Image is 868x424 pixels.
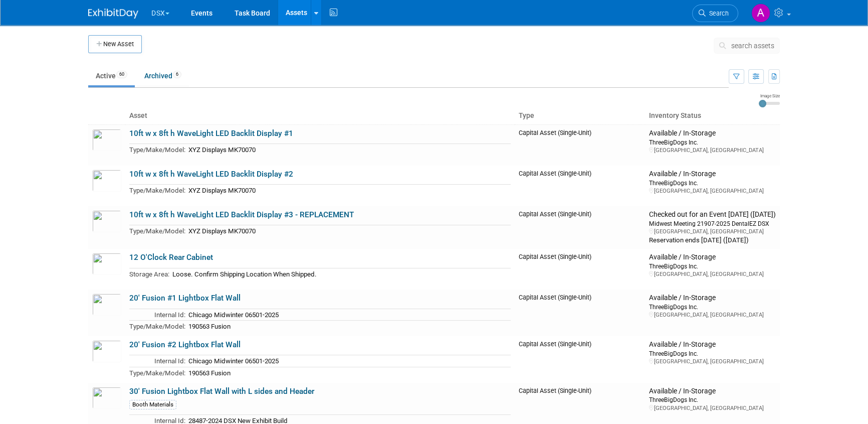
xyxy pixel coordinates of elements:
[129,170,293,179] a: 10ft w x 8ft h WaveLight LED Backlit Display #2
[129,294,241,303] a: 20' Fusion #1 Lightbox Flat Wall
[129,355,185,367] td: Internal Id:
[714,38,780,54] button: search assets
[649,235,776,245] div: Reservation ends [DATE] ([DATE])
[129,340,241,349] a: 20' Fusion #2 Lightbox Flat Wall
[129,185,185,196] td: Type/Make/Model:
[129,387,314,396] a: 30' Fusion Lightbox Flat Wall with L sides and Header
[515,206,645,249] td: Capital Asset (Single-Unit)
[185,355,511,367] td: Chicago Midwinter 06501-2025
[515,124,645,166] td: Capital Asset (Single-Unit)
[649,253,776,262] div: Available / In-Storage
[649,358,776,365] div: [GEOGRAPHIC_DATA], [GEOGRAPHIC_DATA]
[649,404,776,412] div: [GEOGRAPHIC_DATA], [GEOGRAPHIC_DATA]
[515,290,645,336] td: Capital Asset (Single-Unit)
[649,387,776,396] div: Available / In-Storage
[185,309,511,321] td: Chicago Midwinter 06501-2025
[185,321,511,332] td: 190563 Fusion
[173,71,181,78] span: 6
[515,166,645,206] td: Capital Asset (Single-Unit)
[649,179,776,187] div: ThreeBigDogs Inc.
[649,129,776,138] div: Available / In-Storage
[649,228,776,235] div: [GEOGRAPHIC_DATA], [GEOGRAPHIC_DATA]
[137,66,189,85] a: Archived6
[129,367,185,379] td: Type/Make/Model:
[129,253,213,262] a: 12 O'Clock Rear Cabinet
[751,4,770,23] img: Art Stewart
[129,270,169,278] span: Storage Area:
[515,336,645,383] td: Capital Asset (Single-Unit)
[88,35,142,53] button: New Asset
[731,42,774,50] span: search assets
[185,144,511,156] td: XYZ Displays MK70070
[759,93,780,99] div: Image Size
[169,268,511,279] td: Loose. Confirm Shipping Location When Shipped.
[649,395,776,404] div: ThreeBigDogs Inc.
[129,210,354,219] a: 10ft w x 8ft h WaveLight LED Backlit Display #3 - REPLACEMENT
[129,309,185,321] td: Internal Id:
[649,303,776,311] div: ThreeBigDogs Inc.
[649,270,776,278] div: [GEOGRAPHIC_DATA], [GEOGRAPHIC_DATA]
[649,147,776,154] div: [GEOGRAPHIC_DATA], [GEOGRAPHIC_DATA]
[649,187,776,195] div: [GEOGRAPHIC_DATA], [GEOGRAPHIC_DATA]
[649,210,776,219] div: Checked out for an Event [DATE] ([DATE])
[649,170,776,179] div: Available / In-Storage
[649,262,776,270] div: ThreeBigDogs Inc.
[649,219,776,228] div: Midwest Meeting 21907-2025 DentalEZ DSX
[692,5,738,22] a: Search
[185,185,511,196] td: XYZ Displays MK70070
[185,225,511,237] td: XYZ Displays MK70070
[88,66,135,85] a: Active60
[649,349,776,358] div: ThreeBigDogs Inc.
[185,367,511,379] td: 190563 Fusion
[515,249,645,290] td: Capital Asset (Single-Unit)
[649,294,776,303] div: Available / In-Storage
[125,107,515,124] th: Asset
[649,138,776,147] div: ThreeBigDogs Inc.
[129,144,185,156] td: Type/Make/Model:
[515,107,645,124] th: Type
[129,129,293,138] a: 10ft w x 8ft h WaveLight LED Backlit Display #1
[116,71,127,78] span: 60
[129,400,176,409] div: Booth Materials
[88,9,138,19] img: ExhibitDay
[129,225,185,237] td: Type/Make/Model:
[129,321,185,332] td: Type/Make/Model:
[706,10,729,17] span: Search
[649,311,776,319] div: [GEOGRAPHIC_DATA], [GEOGRAPHIC_DATA]
[649,340,776,349] div: Available / In-Storage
